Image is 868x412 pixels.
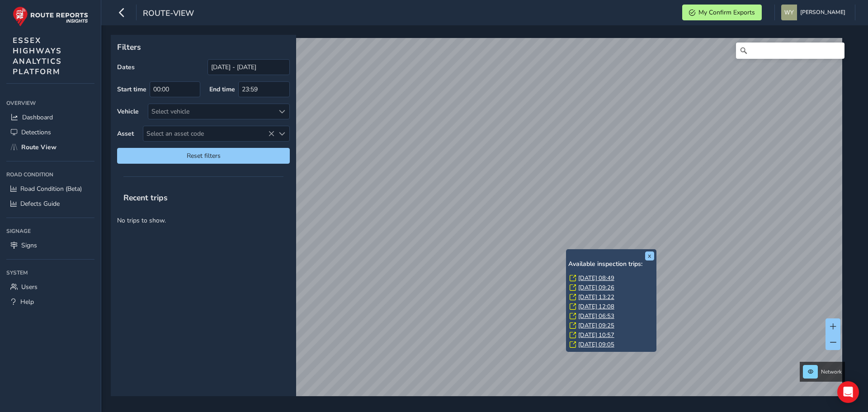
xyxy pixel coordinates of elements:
[736,43,844,59] input: Search
[6,181,94,196] a: Road Condition (Beta)
[578,341,614,349] a: [DATE] 09:05
[578,312,614,320] a: [DATE] 06:53
[578,331,614,339] a: [DATE] 10:57
[274,126,289,141] div: Select an asset code
[143,8,194,20] span: route-view
[20,199,60,208] span: Defects Guide
[578,274,614,282] a: [DATE] 08:49
[6,168,94,181] div: Road Condition
[568,260,654,268] h6: Available inspection trips:
[114,38,842,407] canvas: Map
[209,85,235,94] label: End time
[578,303,614,311] a: [DATE] 12:08
[6,224,94,238] div: Signage
[6,96,94,110] div: Overview
[22,113,53,122] span: Dashboard
[6,294,94,309] a: Help
[21,283,38,291] span: Users
[6,238,94,253] a: Signs
[21,128,51,137] span: Detections
[578,350,614,358] a: [DATE] 12:36
[781,5,797,20] img: diamond-layout
[682,5,762,20] button: My Confirm Exports
[6,266,94,279] div: System
[837,381,859,403] div: Open Intercom Messenger
[645,251,654,260] button: x
[6,196,94,211] a: Defects Guide
[117,85,146,94] label: Start time
[117,107,139,116] label: Vehicle
[6,110,94,125] a: Dashboard
[117,186,174,209] span: Recent trips
[20,298,34,306] span: Help
[117,41,290,53] p: Filters
[6,279,94,294] a: Users
[781,5,849,20] button: [PERSON_NAME]
[578,284,614,292] a: [DATE] 09:26
[117,129,134,138] label: Asset
[578,293,614,301] a: [DATE] 13:22
[143,126,274,141] span: Select an asset code
[21,241,37,250] span: Signs
[117,148,290,164] button: Reset filters
[6,140,94,155] a: Route View
[821,368,842,375] span: Network
[111,209,296,232] p: No trips to show.
[800,5,845,20] span: [PERSON_NAME]
[13,6,88,27] img: rr logo
[13,35,62,77] span: ESSEX HIGHWAYS ANALYTICS PLATFORM
[148,104,274,119] div: Select vehicle
[578,322,614,330] a: [DATE] 09:25
[21,143,57,152] span: Route View
[20,185,82,193] span: Road Condition (Beta)
[124,152,283,160] span: Reset filters
[117,63,135,71] label: Dates
[6,125,94,140] a: Detections
[698,8,755,17] span: My Confirm Exports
